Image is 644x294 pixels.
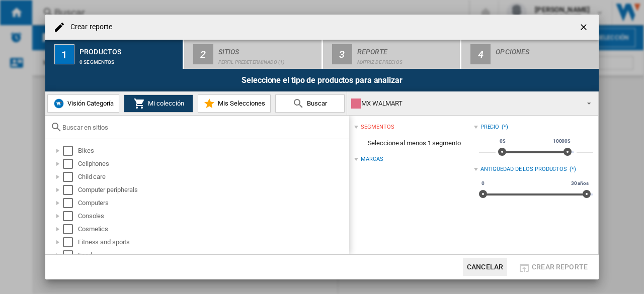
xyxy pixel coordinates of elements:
[496,44,595,54] div: Opciones
[78,159,348,169] div: Cellphones
[63,185,78,195] md-checkbox: Select
[63,198,78,208] md-checkbox: Select
[45,40,184,69] button: 1 Productos 0 segmentos
[515,258,591,276] button: Crear reporte
[198,94,271,113] button: Mis Selecciones
[63,159,78,169] md-checkbox: Select
[79,54,179,65] div: 0 segmentos
[65,100,114,107] span: Visión Categoría
[63,172,78,182] md-checkbox: Select
[498,137,507,145] span: 0$
[218,54,317,65] div: Perfil predeterminado (1)
[184,40,323,69] button: 2 Sitios Perfil predeterminado (1)
[78,211,348,221] div: Consoles
[461,40,599,69] button: 4 Opciones
[145,100,184,107] span: Mi colección
[304,100,327,107] span: Buscar
[480,123,499,131] div: Precio
[570,179,590,187] span: 30 años
[63,146,78,156] md-checkbox: Select
[54,44,74,64] div: 1
[63,211,78,221] md-checkbox: Select
[124,94,193,113] button: Mi colección
[470,44,491,64] div: 4
[357,44,456,54] div: Reporte
[361,155,383,163] div: Marcas
[45,69,599,91] div: Seleccione el tipo de productos para analizar
[275,94,345,113] button: Buscar
[53,97,65,110] img: wiser-icon-blue.png
[63,250,78,260] md-checkbox: Select
[351,96,578,111] div: MX WALMART
[463,258,507,276] button: Cancelar
[78,224,348,234] div: Cosmetics
[551,137,572,145] span: 10000$
[354,134,473,153] span: Seleccione al menos 1 segmento
[78,146,348,156] div: Bikes
[193,44,213,64] div: 2
[323,40,461,69] button: 3 Reporte Matriz de precios
[532,263,588,271] span: Crear reporte
[78,185,348,195] div: Computer peripherals
[47,94,119,113] button: Visión Categoría
[62,124,344,131] input: Buscar en sitios
[332,44,352,64] div: 3
[215,100,265,107] span: Mis Selecciones
[575,17,595,37] button: getI18NText('BUTTONS.CLOSE_DIALOG')
[480,179,486,187] span: 0
[63,224,78,234] md-checkbox: Select
[63,237,78,247] md-checkbox: Select
[79,44,179,54] div: Productos
[480,165,567,173] div: Antigüedad de los productos
[78,172,348,182] div: Child care
[78,250,348,260] div: Food
[78,237,348,247] div: Fitness and sports
[357,54,456,65] div: Matriz de precios
[218,44,317,54] div: Sitios
[361,123,394,131] div: segmentos
[78,198,348,208] div: Computers
[65,22,112,32] h4: Crear reporte
[579,22,591,34] ng-md-icon: getI18NText('BUTTONS.CLOSE_DIALOG')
